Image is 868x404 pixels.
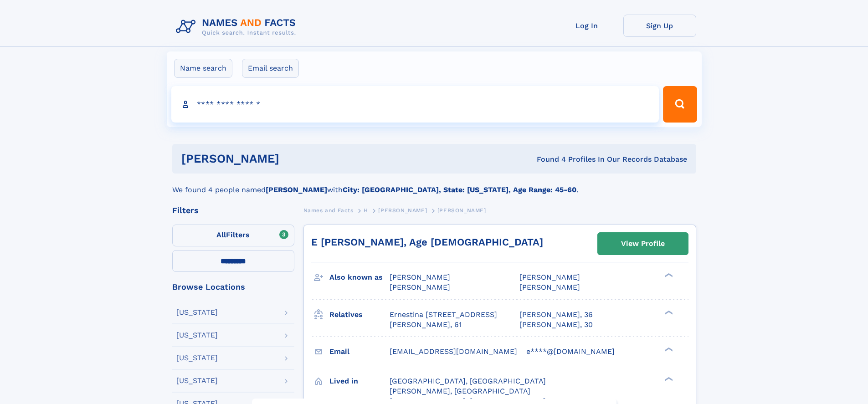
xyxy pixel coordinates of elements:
[266,185,327,194] b: [PERSON_NAME]
[378,207,427,214] span: [PERSON_NAME]
[550,15,623,37] a: Log In
[176,332,218,339] div: [US_STATE]
[390,310,497,320] a: Ernestina [STREET_ADDRESS]
[390,273,450,281] span: [PERSON_NAME]
[437,207,486,214] span: [PERSON_NAME]
[172,174,696,195] div: We found 4 people named with .
[390,377,546,385] span: [GEOGRAPHIC_DATA], [GEOGRAPHIC_DATA]
[329,307,390,322] h3: Relatives
[408,154,687,164] div: Found 4 Profiles In Our Records Database
[663,309,673,315] div: ❯
[172,15,303,39] img: Logo Names and Facts
[663,272,673,278] div: ❯
[378,205,427,216] a: [PERSON_NAME]
[519,310,593,320] a: [PERSON_NAME], 36
[176,377,218,384] div: [US_STATE]
[329,344,390,359] h3: Email
[172,283,294,291] div: Browse Locations
[390,320,462,330] a: [PERSON_NAME], 61
[390,347,517,356] span: [EMAIL_ADDRESS][DOMAIN_NAME]
[390,283,450,291] span: [PERSON_NAME]
[663,346,673,352] div: ❯
[663,86,697,123] button: Search Button
[181,153,408,164] h1: [PERSON_NAME]
[176,354,218,362] div: [US_STATE]
[242,59,299,78] label: Email search
[303,205,354,216] a: Names and Facts
[390,387,530,395] span: [PERSON_NAME], [GEOGRAPHIC_DATA]
[176,309,218,316] div: [US_STATE]
[311,236,543,248] a: E [PERSON_NAME], Age [DEMOGRAPHIC_DATA]
[663,376,673,382] div: ❯
[519,273,580,281] span: [PERSON_NAME]
[329,373,390,389] h3: Lived in
[174,59,232,78] label: Name search
[171,86,659,123] input: search input
[519,320,593,330] a: [PERSON_NAME], 30
[172,206,294,215] div: Filters
[216,230,226,239] span: All
[364,205,368,216] a: H
[621,233,665,254] div: View Profile
[172,225,294,246] label: Filters
[364,207,368,214] span: H
[519,283,580,291] span: [PERSON_NAME]
[598,233,688,255] a: View Profile
[343,185,576,194] b: City: [GEOGRAPHIC_DATA], State: [US_STATE], Age Range: 45-60
[623,15,696,37] a: Sign Up
[329,270,390,285] h3: Also known as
